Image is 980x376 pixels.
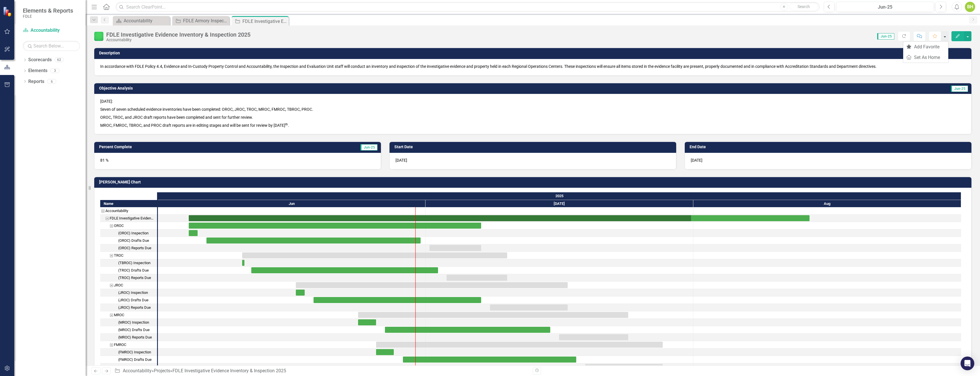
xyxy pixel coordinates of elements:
[425,200,693,207] div: Jul
[251,267,438,273] div: Task: Start date: 2025-06-11 End date: 2025-07-02
[376,349,394,355] div: Task: Start date: 2025-06-25 End date: 2025-06-27
[100,121,965,128] p: MROC, FMROC, TBROC, and PROC draft reports are in editing stages and will be sent for review by [...
[285,122,288,126] sup: th
[100,319,157,326] div: Task: Start date: 2025-06-23 End date: 2025-06-25
[394,145,673,149] h3: Start Date
[100,304,157,311] div: (JROC) Reports Due
[100,311,157,319] div: Task: Start date: 2025-06-23 End date: 2025-07-24
[118,259,150,267] div: (TBROC) Inspection
[100,259,157,267] div: (TBROC) Inspection
[99,180,969,184] h3: [PERSON_NAME] Chart
[99,51,969,55] h3: Description
[903,52,948,63] a: Set As Home
[23,41,80,51] input: Search Below...
[559,334,628,340] div: Task: Start date: 2025-07-16 End date: 2025-07-24
[100,274,157,282] div: Task: Start date: 2025-07-03 End date: 2025-07-10
[838,4,932,11] div: Jun-25
[385,327,550,333] div: Task: Start date: 2025-06-26 End date: 2025-07-15
[3,6,13,16] img: ClearPoint Strategy
[100,349,157,356] div: (FMROC) Inspection
[189,230,198,236] div: Task: Start date: 2025-06-04 End date: 2025-06-05
[118,274,151,282] div: (TROC) Reports Due
[99,86,669,90] h3: Objective Analysis
[154,368,170,373] a: Projects
[100,244,157,252] div: (OROC) Reports Due
[100,252,157,259] div: Task: Start date: 2025-06-10 End date: 2025-07-10
[100,363,157,371] div: Task: Start date: 2025-07-19 End date: 2025-07-28
[114,222,124,229] div: OROC
[965,2,975,12] button: BH
[100,341,157,349] div: Task: Start date: 2025-06-25 End date: 2025-07-28
[23,7,73,14] span: Elements & Reports
[118,326,150,334] div: (MROC) Drafts Due
[172,368,286,373] div: FDLE Investigative Evidence Inventory & Inspection 2025
[690,145,969,149] h3: End Date
[296,290,305,296] div: Task: Start date: 2025-06-16 End date: 2025-06-17
[798,4,810,9] span: Search
[118,296,148,304] div: (JROC) Drafts Due
[100,222,157,229] div: OROC
[100,334,157,341] div: Task: Start date: 2025-07-16 End date: 2025-07-24
[114,282,123,289] div: JROC
[100,229,157,237] div: Task: Start date: 2025-06-04 End date: 2025-06-05
[94,153,381,169] div: 81 %
[28,57,52,63] a: Scorecards
[100,282,157,289] div: Task: Start date: 2025-06-16 End date: 2025-07-17
[100,319,157,326] div: (MROC) Inspection
[118,267,149,274] div: (TROC) Drafts Due
[100,341,157,349] div: FMROC
[114,341,126,349] div: FMROC
[116,2,820,12] input: Search ClearPoint...
[114,17,168,24] a: Accountability
[100,244,157,252] div: Task: Start date: 2025-07-01 End date: 2025-07-07
[123,368,152,373] a: Accountability
[55,58,64,62] div: 62
[100,356,157,363] div: Task: Start date: 2025-06-28 End date: 2025-07-18
[403,357,576,363] div: Task: Start date: 2025-06-28 End date: 2025-07-18
[100,326,157,334] div: (MROC) Drafts Due
[100,289,157,296] div: Task: Start date: 2025-06-16 End date: 2025-06-17
[174,17,228,24] a: FDLE Armory Inspection 2025
[100,326,157,334] div: Task: Start date: 2025-06-26 End date: 2025-07-15
[376,342,663,348] div: Task: Start date: 2025-06-25 End date: 2025-07-28
[183,17,228,24] div: FDLE Armory Inspection 2025
[189,223,481,229] div: Task: Start date: 2025-06-04 End date: 2025-07-07
[447,275,507,281] div: Task: Start date: 2025-07-03 End date: 2025-07-10
[395,158,407,163] span: [DATE]
[114,252,123,259] div: TROC
[118,363,154,371] div: (FMROC) Reports Due
[242,260,244,266] div: Task: Start date: 2025-06-10 End date: 2025-06-10
[100,207,157,215] div: Task: Accountability Start date: 2025-06-04 End date: 2025-06-05
[877,33,894,39] span: Jun-25
[118,244,151,252] div: (OROC) Reports Due
[47,79,56,84] div: 6
[206,238,421,244] div: Task: Start date: 2025-06-06 End date: 2025-06-30
[124,17,168,24] div: Accountability
[118,349,151,356] div: (FMROC) Inspection
[100,237,157,244] div: (OROC) Drafts Due
[105,207,128,215] div: Accountability
[118,356,152,363] div: (FMROC) Drafts Due
[100,105,965,113] p: Seven of seven scheduled evidence inventories have been completed: OROC, JROC, TROC, MROC, FMROC,...
[100,334,157,341] div: (MROC) Reports Due
[358,319,376,325] div: Task: Start date: 2025-06-23 End date: 2025-06-25
[114,311,124,319] div: MROC
[100,207,157,215] div: Accountability
[28,78,44,85] a: Reports
[118,319,149,326] div: (MROC) Inspection
[693,200,961,207] div: Aug
[100,259,157,267] div: Task: Start date: 2025-06-10 End date: 2025-06-10
[110,215,155,222] div: FDLE Investigative Evidence Inventory & Inspection 2025
[100,296,157,304] div: Task: Start date: 2025-06-18 End date: 2025-07-07
[100,98,965,105] p: [DATE]:
[100,113,965,121] p: OROC, TROC, and JROC draft reports have been completed and sent for further review.
[118,289,148,296] div: (JROC) Inspection
[100,304,157,311] div: Task: Start date: 2025-07-08 End date: 2025-07-17
[100,267,157,274] div: Task: Start date: 2025-06-11 End date: 2025-07-02
[100,363,157,371] div: (FMROC) Reports Due
[100,274,157,282] div: (TROC) Reports Due
[23,14,73,19] small: FDLE
[100,237,157,244] div: Task: Start date: 2025-06-06 End date: 2025-06-30
[189,215,810,221] div: Task: Start date: 2025-06-04 End date: 2025-08-14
